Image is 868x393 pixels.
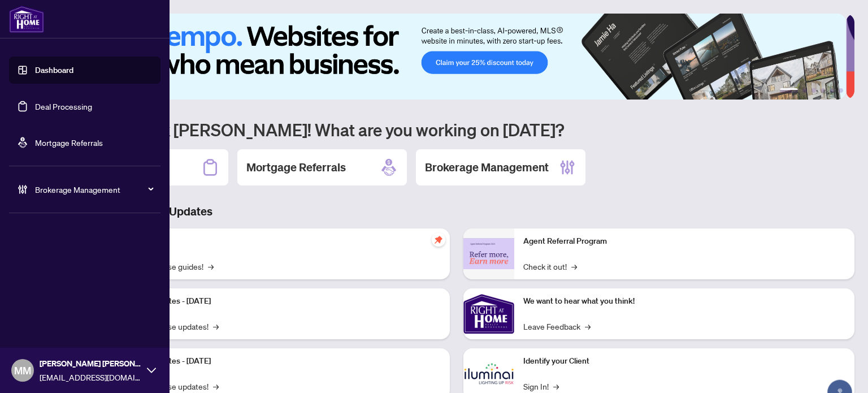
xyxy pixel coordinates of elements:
span: [EMAIL_ADDRESS][DOMAIN_NAME] [40,371,141,383]
button: 1 [780,88,798,93]
h3: Brokerage & Industry Updates [59,204,854,219]
span: → [213,320,219,332]
span: MM [14,362,31,378]
span: → [553,380,559,392]
span: → [571,260,577,273]
a: Mortgage Referrals [35,137,103,148]
p: Agent Referral Program [523,235,845,248]
span: → [585,320,591,332]
span: Brokerage Management [35,183,153,196]
a: Dashboard [35,65,73,75]
span: → [208,260,214,273]
p: Platform Updates - [DATE] [119,355,441,368]
a: Check it out!→ [523,260,577,273]
h1: Welcome back [PERSON_NAME]! What are you working on [DATE]? [59,119,854,140]
img: logo [9,6,44,33]
h2: Brokerage Management [425,159,549,175]
img: Agent Referral Program [463,238,514,269]
span: [PERSON_NAME] [PERSON_NAME] [40,357,141,370]
button: 6 [839,88,843,93]
span: → [213,380,219,392]
span: pushpin [432,233,445,247]
button: 3 [811,88,816,93]
p: Self-Help [119,235,441,248]
button: 4 [821,88,825,93]
img: We want to hear what you think! [463,288,514,339]
p: Identify your Client [523,355,845,368]
a: Leave Feedback→ [523,320,591,332]
a: Sign In!→ [523,380,559,392]
button: Open asap [823,353,857,387]
button: 2 [802,88,807,93]
img: Slide 0 [59,14,846,100]
h2: Mortgage Referrals [246,159,346,175]
button: 5 [830,88,834,93]
p: Platform Updates - [DATE] [119,295,441,308]
a: Deal Processing [35,101,92,111]
p: We want to hear what you think! [523,295,845,308]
